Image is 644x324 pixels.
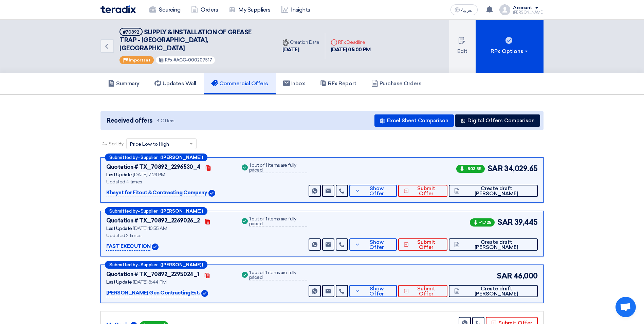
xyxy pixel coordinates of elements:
[108,80,140,87] h5: Summary
[497,270,512,282] span: SAR
[144,2,186,17] a: Sourcing
[491,47,529,55] div: RFx Options
[410,286,442,296] span: Submit Offer
[154,80,196,87] h5: Updates Wall
[129,58,150,62] span: Important
[450,4,478,15] button: العربية
[449,285,538,297] button: Create draft [PERSON_NAME]
[109,155,138,160] span: Submitted by
[141,209,158,213] span: Supplier
[410,240,442,250] span: Submit Offer
[349,185,397,197] button: Show Offer
[410,186,442,196] span: Submit Offer
[504,163,538,174] span: 34,029.65
[349,238,397,251] button: Show Offer
[312,73,364,94] a: RFx Report
[130,141,169,148] span: Price Low to High
[109,263,138,267] span: Submitted by
[106,178,232,185] div: Updated 4 times
[105,261,207,269] div: –
[461,8,474,13] span: العربية
[141,155,158,160] span: Supplier
[133,226,167,231] span: [DATE] 10:55 AM
[514,270,538,282] span: 46,000
[100,73,147,94] a: Summary
[283,80,305,87] h5: Inbox
[449,185,538,197] button: Create draft [PERSON_NAME]
[157,118,174,124] span: 4 Offers
[513,11,544,14] div: [PERSON_NAME]
[165,57,172,62] span: RFx
[249,163,307,173] div: 1 out of 1 items are fully priced
[449,238,538,251] button: Create draft [PERSON_NAME]
[106,289,200,297] p: [PERSON_NAME] Gen Contracting Est.
[123,30,139,34] div: #70892
[106,242,150,251] p: FAST EXECUTION
[100,5,136,13] img: Teradix logo
[141,263,158,267] span: Supplier
[499,4,510,15] img: profile_test.png
[282,46,319,54] div: [DATE]
[106,232,232,239] div: Updated 2 times
[461,240,532,250] span: Create draft [PERSON_NAME]
[160,263,203,267] b: ([PERSON_NAME])
[109,209,138,213] span: Submitted by
[106,163,201,171] div: Quotation # TX_70892_2296530_4
[362,240,391,250] span: Show Offer
[514,217,538,228] span: 39,445
[119,28,269,52] h5: SUPPLY & INSTALLATION OF GREASE TRAP - JUBAIL MALL, JUBAIL
[186,2,223,17] a: Orders
[331,39,371,46] div: RFx Deadline
[173,57,212,62] span: #ACC-000207517
[106,189,207,197] p: Khayat for Fitout & Contracting Company
[208,190,215,197] img: Verified Account
[456,165,485,173] span: -803.85
[513,5,532,11] div: Account
[331,46,371,54] div: [DATE] 05:00 PM
[449,20,476,73] button: Edit
[133,172,165,178] span: [DATE] 7:23 PM
[276,73,313,94] a: Inbox
[362,286,391,296] span: Show Offer
[107,116,152,125] span: Received offers
[160,209,203,213] b: ([PERSON_NAME])
[249,270,307,281] div: 1 out of 1 items are fully priced
[276,2,316,17] a: Insights
[487,163,503,174] span: SAR
[364,73,429,94] a: Purchase Orders
[470,218,495,227] span: -1,725
[349,285,397,297] button: Show Offer
[223,2,276,17] a: My Suppliers
[320,80,356,87] h5: RFx Report
[398,238,447,251] button: Submit Offer
[249,217,307,227] div: 1 out of 1 items are fully priced
[160,155,203,160] b: ([PERSON_NAME])
[398,285,447,297] button: Submit Offer
[106,270,200,278] div: Quotation # TX_70892_2295024_1
[374,114,454,127] button: Excel Sheet Comparison
[461,286,532,296] span: Create draft [PERSON_NAME]
[106,279,132,285] span: Last Update
[362,186,391,196] span: Show Offer
[106,217,200,225] div: Quotation # TX_70892_2269026_2
[106,172,132,178] span: Last Update
[461,186,532,196] span: Create draft [PERSON_NAME]
[147,73,204,94] a: Updates Wall
[105,154,207,161] div: –
[204,73,276,94] a: Commercial Offers
[476,20,544,73] button: RFx Options
[371,80,422,87] h5: Purchase Orders
[105,207,207,215] div: –
[201,290,208,297] img: Verified Account
[119,29,252,52] span: SUPPLY & INSTALLATION OF GREASE TRAP - [GEOGRAPHIC_DATA], [GEOGRAPHIC_DATA]
[133,279,166,285] span: [DATE] 8:44 PM
[109,140,124,147] span: Sort By
[106,226,132,231] span: Last Update
[455,114,540,127] button: Digital Offers Comparison
[497,217,513,228] span: SAR
[398,185,447,197] button: Submit Offer
[211,80,268,87] h5: Commercial Offers
[282,39,319,46] div: Creation Date
[152,244,159,250] img: Verified Account
[615,297,636,317] a: Open chat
